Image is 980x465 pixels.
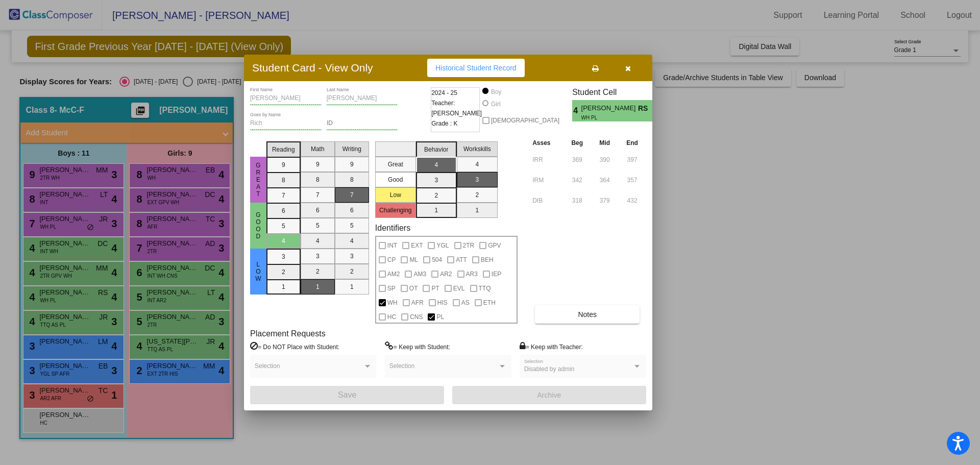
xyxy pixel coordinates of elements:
span: 2TR [463,239,475,252]
span: AR2 [440,268,452,280]
span: RS [638,103,652,114]
span: 2024 - 25 [431,88,457,98]
th: End [618,137,646,149]
label: = Do NOT Place with Student: [250,341,339,352]
h3: Student Cell [572,87,661,97]
span: ATT [456,254,467,266]
span: Good [254,211,263,240]
th: Asses [530,137,563,149]
span: AR3 [466,268,478,280]
span: INT [387,239,397,252]
span: SP [387,282,396,295]
input: goes by name [250,120,322,127]
span: IEP [492,268,501,280]
span: WH [387,297,398,309]
span: 504 [432,254,442,266]
input: assessment [532,152,560,167]
input: assessment [532,193,560,208]
span: CP [387,254,396,266]
span: 4 [652,105,661,117]
span: [PERSON_NAME] [581,103,638,114]
label: = Keep with Student: [385,341,450,352]
button: Historical Student Record [427,59,525,77]
span: GPV [488,239,501,252]
span: EXT [411,239,423,252]
span: TTQ [479,282,491,295]
span: OT [409,282,418,295]
span: Historical Student Record [435,64,517,72]
h3: Student Card - View Only [252,61,373,74]
span: ETH [483,297,496,309]
input: assessment [532,173,560,188]
span: Archive [537,391,561,399]
span: HC [387,311,396,323]
span: Disabled by admin [524,365,575,373]
span: WH PL [581,114,631,121]
span: YGL [436,239,449,252]
span: Save [338,390,356,399]
span: PT [431,282,439,295]
span: 4 [572,105,581,117]
span: [DEMOGRAPHIC_DATA] [491,114,559,127]
th: Beg [563,137,591,149]
span: AM3 [413,268,426,280]
span: AS [461,297,470,309]
span: Teacher: [PERSON_NAME] [431,98,482,118]
button: Save [250,386,444,404]
label: Placement Requests [250,329,326,338]
th: Mid [591,137,618,149]
span: ML [409,254,418,266]
button: Notes [535,305,640,324]
span: EVL [453,282,465,295]
button: Archive [452,386,646,404]
span: Grade : K [431,118,457,129]
label: Identifiers [375,223,410,233]
span: CNS [410,311,423,323]
span: BEH [481,254,494,266]
div: Girl [491,100,501,109]
span: Great [254,162,263,198]
label: = Keep with Teacher: [520,341,583,352]
span: AFR [411,297,424,309]
span: HIS [437,297,448,309]
span: Low [254,261,263,282]
div: Boy [491,87,502,96]
span: AM2 [387,268,400,280]
span: Notes [578,310,597,319]
span: PL [436,311,444,323]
